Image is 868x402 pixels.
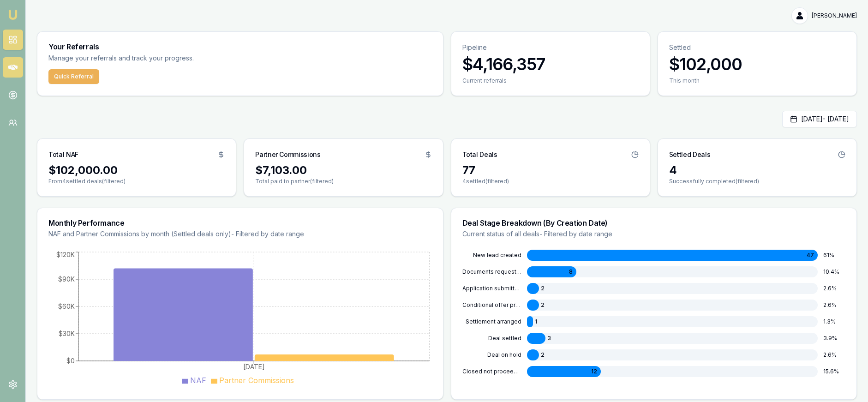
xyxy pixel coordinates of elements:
div: 15.6 % [823,368,845,375]
div: 77 [462,163,639,178]
h3: Monthly Performance [48,219,432,227]
h3: Total NAF [48,150,78,159]
h3: $102,000 [669,55,845,73]
tspan: [DATE] [243,363,265,371]
img: emu-icon-u.png [7,9,18,20]
span: Partner Commissions [219,376,294,385]
h3: Partner Commissions [255,150,320,159]
div: This month [669,77,845,84]
h3: Settled Deals [669,150,710,159]
div: 3.9 % [823,335,845,342]
p: Manage your referrals and track your progress. [48,53,285,64]
button: Quick Referral [48,69,99,84]
span: 2 [541,351,545,359]
div: DEAL ON HOLD [462,351,521,359]
div: 61 % [823,252,845,259]
h3: Your Referrals [48,43,432,50]
div: $102,000.00 [48,163,225,178]
div: 2.6 % [823,301,845,309]
div: 4 [669,163,845,178]
div: 2.6 % [823,285,845,292]
span: 3 [547,335,551,342]
tspan: $120K [56,251,75,258]
p: Current status of all deals - Filtered by date range [462,229,846,239]
p: NAF and Partner Commissions by month (Settled deals only) - Filtered by date range [48,229,432,239]
span: [PERSON_NAME] [812,12,857,19]
tspan: $30K [59,330,75,337]
h3: $4,166,357 [462,55,639,73]
p: Settled [669,43,845,52]
div: DOCUMENTS REQUESTED FROM CLIENT [462,268,521,276]
span: 2 [541,301,545,309]
div: SETTLEMENT ARRANGED [462,318,521,325]
p: From 4 settled deals (filtered) [48,178,225,185]
div: 2.6 % [823,351,845,359]
div: Current referrals [462,77,639,84]
tspan: $60K [58,302,75,310]
span: 47 [807,252,814,259]
span: 2 [541,285,545,292]
button: [DATE]- [DATE] [782,111,857,127]
span: NAF [190,376,206,385]
p: 4 settled (filtered) [462,178,639,185]
p: Pipeline [462,43,639,52]
div: DEAL SETTLED [462,335,521,342]
div: CLOSED NOT PROCEEDING [462,368,521,375]
div: APPLICATION SUBMITTED TO LENDER [462,285,521,292]
div: NEW LEAD CREATED [462,252,521,259]
p: Total paid to partner (filtered) [255,178,431,185]
h3: Total Deals [462,150,497,159]
span: 12 [591,368,597,375]
tspan: $90K [58,275,75,283]
span: 1 [535,318,537,325]
div: 10.4 % [823,268,845,276]
h3: Deal Stage Breakdown (By Creation Date) [462,219,846,227]
span: 8 [569,268,573,276]
div: 1.3 % [823,318,845,325]
div: $7,103.00 [255,163,431,178]
div: CONDITIONAL OFFER PROVIDED TO CLIENT [462,301,521,309]
tspan: $0 [66,357,75,365]
p: Successfully completed (filtered) [669,178,845,185]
